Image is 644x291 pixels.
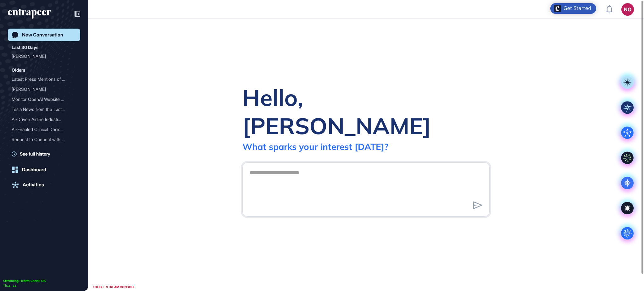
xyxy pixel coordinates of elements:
[563,5,591,12] div: Get Started
[12,124,71,135] div: AI-Enabled Clinical Decis...
[12,104,76,114] div: Tesla News from the Last Two Weeks
[12,94,71,104] div: Monitor OpenAI Website Ac...
[91,283,137,291] div: TOGGLE STREAM CONSOLE
[20,151,50,157] span: See full history
[12,114,71,124] div: AI-Driven Airline Industr...
[8,178,80,191] a: Activities
[12,84,76,94] div: Reese
[8,163,80,176] a: Dashboard
[23,182,44,188] div: Activities
[12,135,76,145] div: Request to Connect with Curie
[550,3,596,14] div: Open Get Started checklist
[12,66,25,74] div: Olders
[8,29,80,41] a: New Conversation
[12,114,76,124] div: AI-Driven Airline Industry Updates
[22,32,63,38] div: New Conversation
[554,5,561,12] img: launcher-image-alternative-text
[242,141,388,152] div: What sparks your interest [DATE]?
[12,51,71,61] div: [PERSON_NAME]
[12,51,76,61] div: Curie
[12,74,76,84] div: Latest Press Mentions of OpenAI
[12,74,71,84] div: Latest Press Mentions of ...
[12,135,71,145] div: Request to Connect with C...
[8,9,51,19] div: entrapeer-logo
[12,44,38,51] div: Last 30 Days
[12,94,76,104] div: Monitor OpenAI Website Activity
[12,145,76,155] div: Reese
[621,3,634,16] button: NO
[12,151,80,157] a: See full history
[12,84,71,94] div: [PERSON_NAME]
[242,83,490,140] div: Hello, [PERSON_NAME]
[12,124,76,135] div: AI-Enabled Clinical Decision Support Software for Infectious Disease Screening and AMR Program
[22,167,46,173] div: Dashboard
[12,145,71,155] div: [PERSON_NAME]
[12,104,71,114] div: Tesla News from the Last ...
